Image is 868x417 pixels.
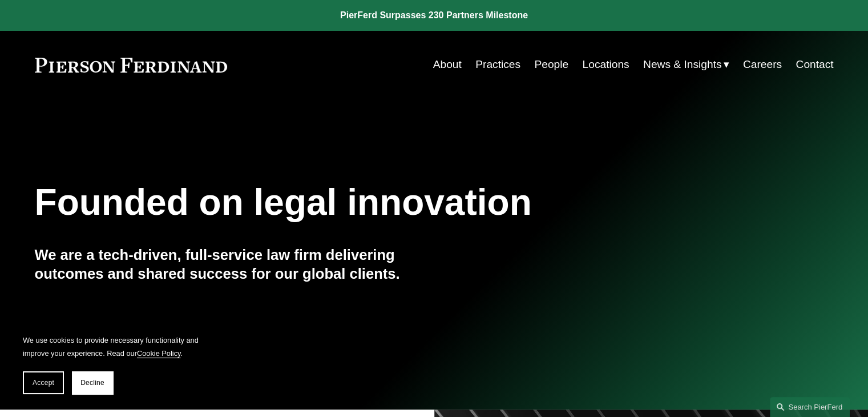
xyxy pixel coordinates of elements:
[137,349,181,358] a: Cookie Policy
[475,54,520,75] a: Practices
[35,182,701,223] h1: Founded on legal innovation
[643,55,722,75] span: News & Insights
[770,397,850,417] a: Search this site
[80,379,104,387] span: Decline
[743,54,782,75] a: Careers
[23,334,205,360] p: We use cookies to provide necessary functionality and improve your experience. Read our .
[433,54,462,75] a: About
[643,54,729,75] a: folder dropdown
[796,54,833,75] a: Contact
[33,379,54,387] span: Accept
[534,54,568,75] a: People
[582,54,629,75] a: Locations
[11,322,217,406] section: Cookie banner
[35,246,434,283] h4: We are a tech-driven, full-service law firm delivering outcomes and shared success for our global...
[72,371,113,394] button: Decline
[23,371,64,394] button: Accept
